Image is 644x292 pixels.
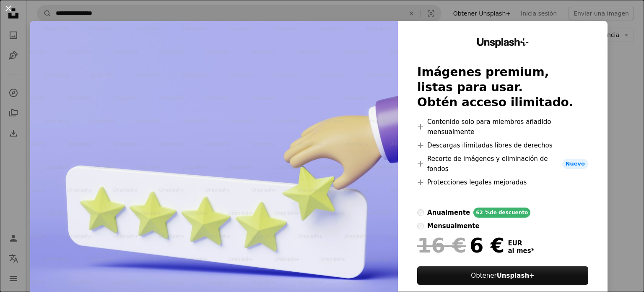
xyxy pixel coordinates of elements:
li: Recorte de imágenes y eliminación de fondos [417,154,588,174]
span: 16 € [417,234,466,256]
span: Nuevo [562,159,588,169]
li: Contenido solo para miembros añadido mensualmente [417,117,588,137]
h2: Imágenes premium, listas para usar. Obtén acceso ilimitado. [417,65,588,110]
li: Protecciones legales mejoradas [417,177,588,187]
span: EUR [508,239,535,247]
input: mensualmente [417,223,424,229]
button: ObtenerUnsplash+ [417,266,588,285]
div: 62 % de descuento [473,208,530,218]
li: Descargas ilimitadas libres de derechos [417,140,588,150]
div: mensualmente [427,221,479,231]
span: al mes * [508,247,535,255]
strong: Unsplash+ [497,272,535,279]
div: anualmente [427,208,470,218]
div: 6 € [417,234,504,256]
input: anualmente62 %de descuento [417,209,424,216]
